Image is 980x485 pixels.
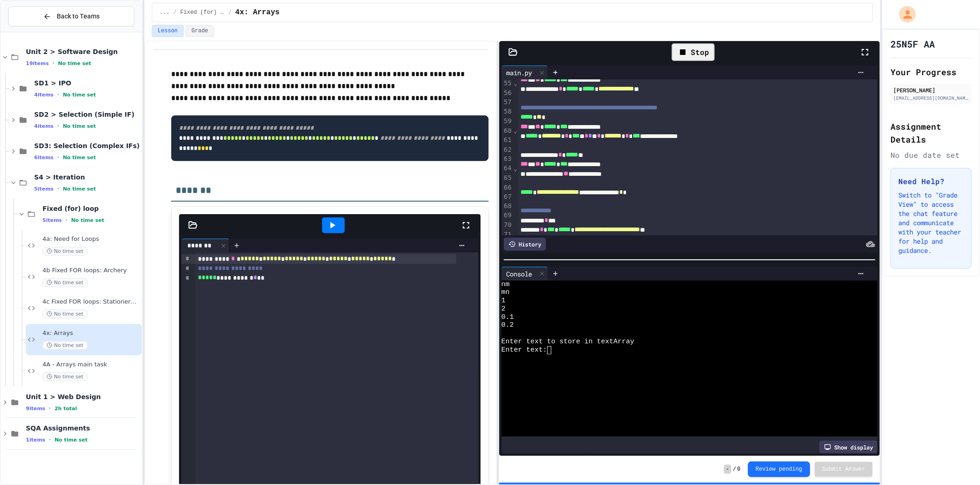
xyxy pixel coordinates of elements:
span: SD3: Selection (Complex IFs) [34,142,140,150]
span: ... [160,9,170,16]
span: mn [502,288,510,297]
span: 4x: Arrays [235,7,280,18]
div: Stop [672,43,715,61]
span: SD1 > IPO [34,79,140,87]
span: 4A - Arrays main task [42,361,140,369]
div: main.py [502,66,548,79]
div: 55 [502,79,513,89]
span: 2 [502,305,506,313]
span: 0.1 [502,313,514,322]
h1: 25N5F AA [890,37,935,50]
span: No time set [58,60,91,66]
span: Enter text to store in textArray [502,338,634,346]
div: [EMAIL_ADDRESS][DOMAIN_NAME] [893,95,969,102]
span: 0.2 [502,321,514,329]
span: / [733,466,736,473]
span: No time set [42,372,88,381]
span: 4 items [34,123,54,129]
button: Review pending [748,461,810,477]
span: 2h total [54,406,77,412]
span: 5 items [34,186,54,192]
div: No due date set [890,150,972,161]
span: No time set [42,247,88,256]
span: SD2 > Selection (Simple IF) [34,110,140,119]
div: 59 [502,117,513,126]
span: No time set [71,217,104,223]
div: 70 [502,221,513,230]
h2: Your Progress [890,66,972,78]
span: No time set [54,437,88,443]
div: 58 [502,107,513,117]
span: • [57,122,59,130]
span: 19 items [26,60,49,66]
span: Unit 1 > Web Design [26,393,140,401]
button: Grade [185,25,214,37]
span: Enter text: [502,346,547,354]
span: S4 > Iteration [34,173,140,181]
span: Fixed (for) loop [42,204,140,213]
div: 56 [502,89,513,98]
div: Console [502,267,548,281]
div: 60 [502,126,513,136]
div: 68 [502,202,513,211]
span: Fold line [513,79,518,87]
span: 0 [737,466,741,473]
div: 67 [502,192,513,202]
div: 71 [502,230,513,240]
span: • [66,216,67,224]
span: • [57,154,59,161]
div: 65 [502,174,513,183]
span: No time set [63,186,96,192]
div: [PERSON_NAME] [893,86,969,94]
span: 9 items [26,406,45,412]
span: - [724,465,731,474]
span: 6 items [34,155,54,161]
span: No time set [42,278,88,287]
h2: Assignment Details [890,120,972,146]
span: Fixed (for) loop [180,9,225,16]
h3: Need Help? [898,176,964,187]
button: Back to Teams [8,6,134,26]
span: Fold line [513,127,518,134]
div: 66 [502,183,513,192]
div: 63 [502,155,513,164]
span: No time set [42,341,88,350]
span: 4x: Arrays [42,329,140,337]
div: My Account [890,4,918,25]
span: No time set [42,310,88,318]
span: • [57,91,59,98]
div: 64 [502,164,513,174]
span: • [53,60,54,67]
div: 61 [502,136,513,145]
div: Show display [819,441,878,454]
span: Submit Answer [822,466,866,473]
span: 4b Fixed FOR loops: Archery [42,267,140,275]
span: 4a: Need for Loops [42,235,140,243]
button: Submit Answer [815,462,873,477]
span: • [57,185,59,192]
span: Unit 2 > Software Design [26,48,140,56]
p: Switch to "Grade View" to access the chat feature and communicate with your teacher for help and ... [898,191,964,255]
button: Lesson [152,25,184,37]
span: 1 items [26,437,45,443]
span: Back to Teams [57,12,100,21]
div: 62 [502,145,513,155]
span: No time set [63,92,96,98]
div: main.py [502,68,537,78]
span: 4 items [34,92,54,98]
span: • [49,405,51,412]
span: • [49,436,51,443]
span: / [228,9,232,16]
div: 57 [502,98,513,107]
span: No time set [63,123,96,129]
span: Fold line [513,165,518,172]
span: 5 items [42,217,62,223]
span: 1 [502,297,506,305]
span: nm [502,281,510,289]
div: Console [502,269,537,279]
span: / [173,9,177,16]
div: 69 [502,211,513,221]
div: History [504,238,546,251]
span: 4c Fixed FOR loops: Stationery Order [42,298,140,306]
span: SQA Assignments [26,424,140,432]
